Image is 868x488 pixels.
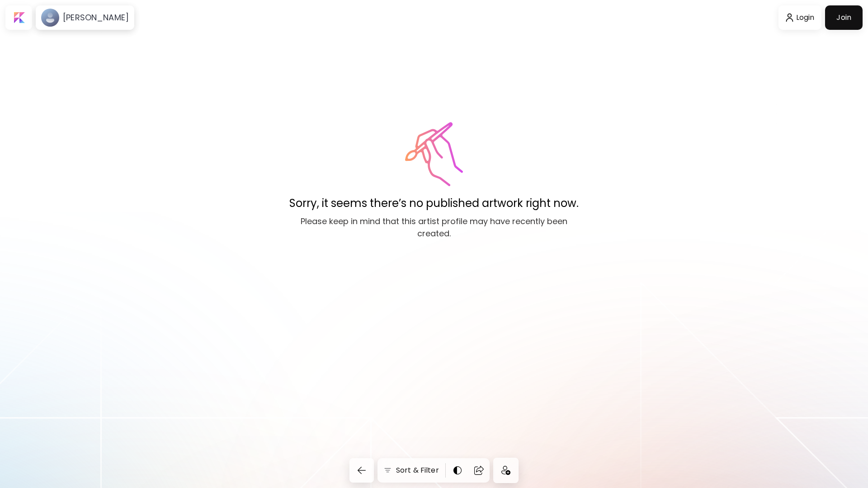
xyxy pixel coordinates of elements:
[356,465,367,476] img: back
[501,466,510,475] img: icon
[289,215,579,239] p: Please keep in mind that this artist profile may have recently been created.
[396,465,439,476] h6: Sort & Filter
[63,12,129,23] h6: [PERSON_NAME]
[349,458,374,483] button: back
[289,195,579,211] p: Sorry, it seems there’s no published artwork right now.
[349,458,377,483] a: back
[825,5,863,30] a: Join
